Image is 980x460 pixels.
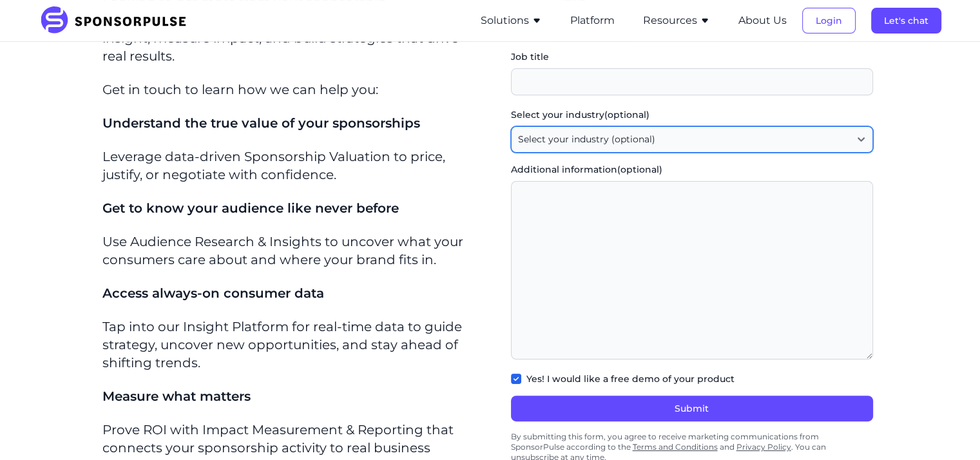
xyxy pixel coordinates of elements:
[102,388,251,404] span: Measure what matters
[511,108,873,121] label: Select your industry (optional)
[802,8,856,34] button: Login
[570,13,615,28] button: Platform
[916,398,980,460] iframe: Chat Widget
[39,6,196,35] img: SponsorPulse
[511,396,873,421] button: Submit
[738,15,787,26] a: About Us
[643,13,710,28] button: Resources
[102,318,475,372] p: Tap into our Insight Platform for real-time data to guide strategy, uncover new opportunities, an...
[526,372,735,385] label: Yes! I would like a free demo of your product
[511,163,873,176] label: Additional information (optional)
[633,442,718,452] a: Terms and Conditions
[871,8,941,34] button: Let's chat
[511,50,873,63] label: Job title
[570,15,615,26] a: Platform
[102,115,420,131] span: Understand the true value of your sponsorships
[102,148,475,184] p: Leverage data-driven Sponsorship Valuation to price, justify, or negotiate with confidence.
[736,442,791,452] a: Privacy Policy
[102,285,324,301] span: Access always-on consumer data
[871,15,941,26] a: Let's chat
[481,13,542,28] button: Solutions
[738,13,787,28] button: About Us
[102,81,475,99] p: Get in touch to learn how we can help you:
[102,200,399,216] span: Get to know your audience like never before
[102,233,475,269] p: Use Audience Research & Insights to uncover what your consumers care about and where your brand f...
[802,15,856,26] a: Login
